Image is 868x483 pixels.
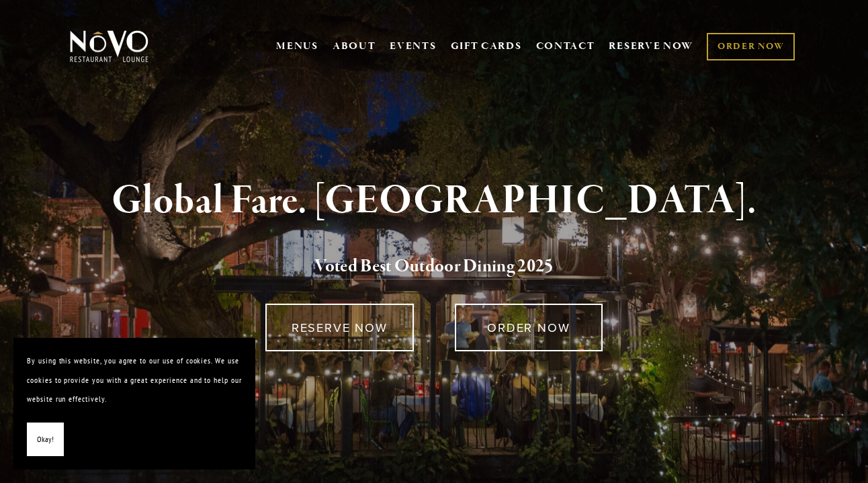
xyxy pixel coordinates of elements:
[276,40,318,53] a: MENUS
[609,34,693,59] a: RESERVE NOW
[112,175,756,226] strong: Global Fare. [GEOGRAPHIC_DATA].
[390,40,436,53] a: EVENTS
[89,253,779,281] h2: 5
[265,304,414,351] a: RESERVE NOW
[536,34,595,59] a: CONTACT
[314,255,544,280] a: Voted Best Outdoor Dining 202
[455,304,603,351] a: ORDER NOW
[37,430,54,449] span: Okay!
[67,30,151,63] img: Novo Restaurant &amp; Lounge
[27,351,242,409] p: By using this website, you agree to our use of cookies. We use cookies to provide you with a grea...
[333,40,376,53] a: ABOUT
[13,338,255,470] section: Cookie banner
[27,423,64,457] button: Okay!
[451,34,522,59] a: GIFT CARDS
[707,33,795,60] a: ORDER NOW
